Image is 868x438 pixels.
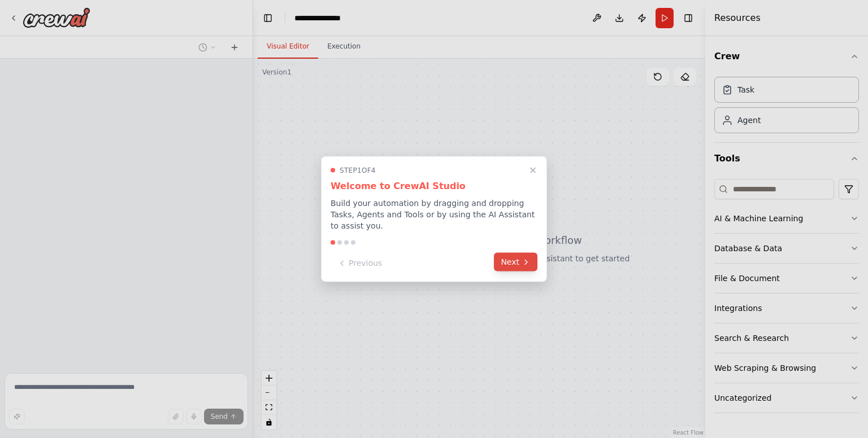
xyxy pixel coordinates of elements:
button: Close walkthrough [526,164,540,177]
p: Build your automation by dragging and dropping Tasks, Agents and Tools or by using the AI Assista... [331,198,537,231]
button: Hide left sidebar [260,10,276,26]
h3: Welcome to CrewAI Studio [331,179,537,193]
button: Next [494,253,537,271]
span: Step 1 of 4 [340,166,376,175]
button: Previous [331,254,389,273]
